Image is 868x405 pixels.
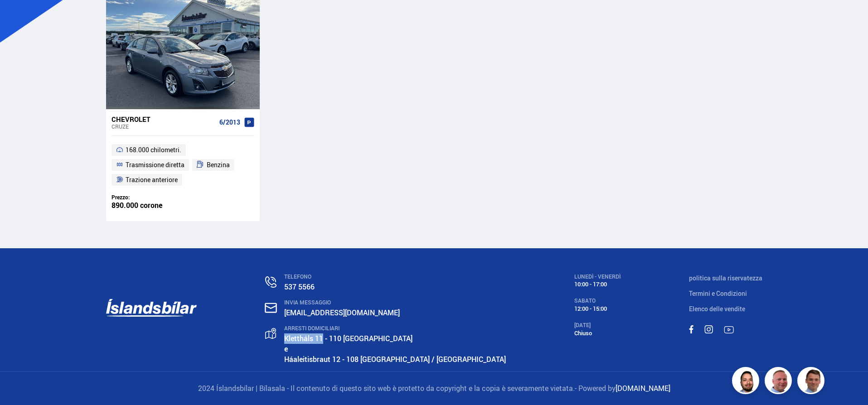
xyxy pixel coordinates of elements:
[198,383,575,393] font: 2024 Íslandsbílar | Bílasala - Il contenuto di questo sito web è protetto da copyright e la copia...
[112,193,130,201] font: Prezzo:
[284,299,331,306] font: INVIA MESSAGGIO
[126,145,181,154] font: 168.000 chilometri.
[284,282,315,292] a: 537 5566
[574,304,607,313] font: 12:00 - 15:00
[575,383,616,393] font: - Powered by
[207,160,230,169] font: Benzina
[106,109,260,221] a: Chevrolet Cruze 6/2013 168.000 chilometri. Trasmissione diretta Benzina Trazione anteriore Prezzo...
[574,329,592,337] font: Chiuso
[574,321,591,328] font: [DATE]
[574,280,607,288] font: 10:00 - 17:00
[574,273,621,280] font: LUNEDÌ - VENERDÌ
[689,274,762,282] a: politica sulla riservatezza
[126,175,178,184] font: Trazione anteriore
[704,325,713,333] img: MACT0LfU9bBTv6h5.svg
[7,4,34,31] button: Apri l'interfaccia della chat LiveChat
[616,383,670,393] a: [DOMAIN_NAME]
[112,200,162,210] font: 890.000 corone
[689,304,745,313] a: Elenco delle vendite
[219,118,240,126] font: 6/2013
[284,344,288,354] font: e
[689,325,693,333] img: sWpC3iNHV7nfMC_m.svg
[265,276,276,288] img: n0V2lOsqF3l1V2iz.svg
[126,160,184,169] font: Trasmissione diretta
[284,273,311,280] font: TELEFONO
[689,289,747,298] a: Termini e Condizioni
[284,308,400,318] a: [EMAIL_ADDRESS][DOMAIN_NAME]
[574,297,596,304] font: SABATO
[724,326,734,333] img: TPE2foN3MBv8dG_-.svg
[284,324,339,332] font: ARRESTI DOMICILIARI
[733,368,761,395] img: nhp88E3Fdnt1Opn2.png
[766,368,793,395] img: siFngHWaQ9KaOqBr.png
[265,303,277,313] img: nHj8e-n-aHgjukTg.svg
[284,354,506,364] a: Háaleitisbraut 12 - 108 [GEOGRAPHIC_DATA] / [GEOGRAPHIC_DATA]
[799,368,826,395] img: FbJEzSuNWCJXmdc-.webp
[284,333,412,343] a: Klettháls 11 - 110 [GEOGRAPHIC_DATA]
[265,328,276,339] img: gp4YpyYFnEr45R34.svg
[112,123,129,130] font: Cruze
[112,115,150,124] font: Chevrolet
